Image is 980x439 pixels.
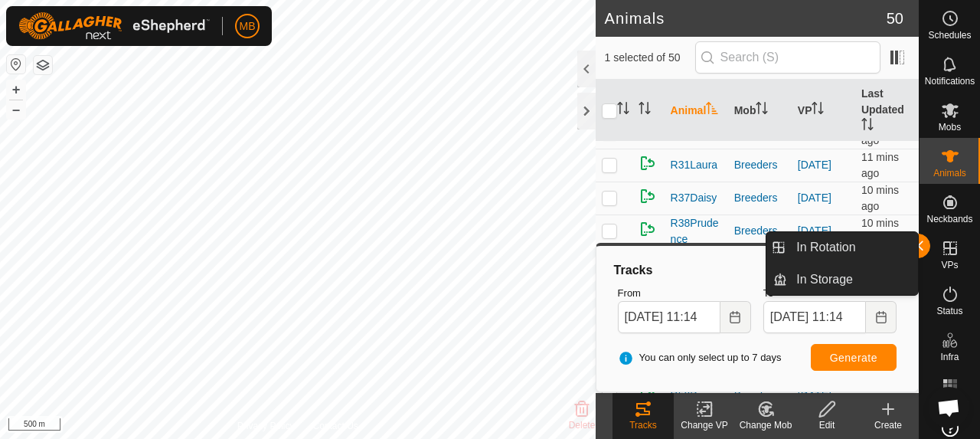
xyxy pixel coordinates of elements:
div: Edit [796,418,857,432]
button: Map Layers [34,56,52,74]
span: Generate [830,352,877,364]
img: Gallagher Logo [18,12,210,40]
li: In Storage [766,264,918,295]
div: Open chat [928,387,969,428]
button: + [7,80,25,99]
div: Create [857,418,919,432]
p-sorticon: Activate to sort [706,104,718,116]
div: Breeders [734,223,786,239]
button: Reset Map [7,55,25,74]
p-sorticon: Activate to sort [639,104,651,116]
a: [DATE] [798,159,831,171]
label: To [763,286,897,301]
h2: Animals [605,9,887,28]
a: Contact Us [312,419,358,433]
img: returning on [639,154,657,172]
span: Animals [933,169,966,178]
p-sorticon: Activate to sort [756,104,768,116]
span: R37Daisy [671,190,717,206]
th: VP [792,80,855,142]
div: Tracks [612,261,903,280]
div: Breeders [734,190,786,206]
div: Change VP [674,418,735,432]
label: From [618,286,751,301]
a: In Storage [787,264,918,295]
th: Last Updated [855,80,919,142]
button: – [7,100,25,119]
span: You can only select up to 7 days [618,350,782,365]
button: Generate [811,344,897,371]
p-sorticon: Activate to sort [812,104,824,116]
img: returning on [639,220,657,238]
span: Schedules [928,31,971,40]
span: In Rotation [796,238,855,257]
img: returning on [639,187,657,205]
span: R31Laura [671,157,718,173]
span: Heatmap [931,398,969,408]
span: MB [240,18,256,34]
span: R38Prudence [671,215,722,247]
span: 16 Sept 2025, 11:03 am [861,184,899,212]
p-sorticon: Activate to sort [617,104,629,116]
span: Notifications [925,77,975,86]
input: Search (S) [695,41,880,74]
a: [DATE] [798,192,831,204]
li: In Rotation [766,232,918,263]
a: Privacy Policy [237,419,295,433]
a: [DATE] [798,224,831,237]
span: Status [936,306,962,316]
span: 16 Sept 2025, 11:03 am [861,217,899,245]
a: In Rotation [787,232,918,263]
span: 16 Sept 2025, 11:02 am [861,118,899,146]
span: 50 [887,7,903,30]
th: Animal [665,80,728,142]
th: Mob [728,80,792,142]
div: Breeders [734,157,786,173]
span: Infra [940,352,959,362]
span: Mobs [939,123,961,132]
button: Choose Date [720,301,751,333]
span: Neckbands [926,215,972,224]
div: Change Mob [735,418,796,432]
p-sorticon: Activate to sort [861,120,874,133]
div: Tracks [612,418,674,432]
span: 1 selected of 50 [605,50,695,66]
span: VPs [941,260,958,270]
button: Choose Date [866,301,897,333]
span: 16 Sept 2025, 11:02 am [861,151,899,179]
span: In Storage [796,270,853,289]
